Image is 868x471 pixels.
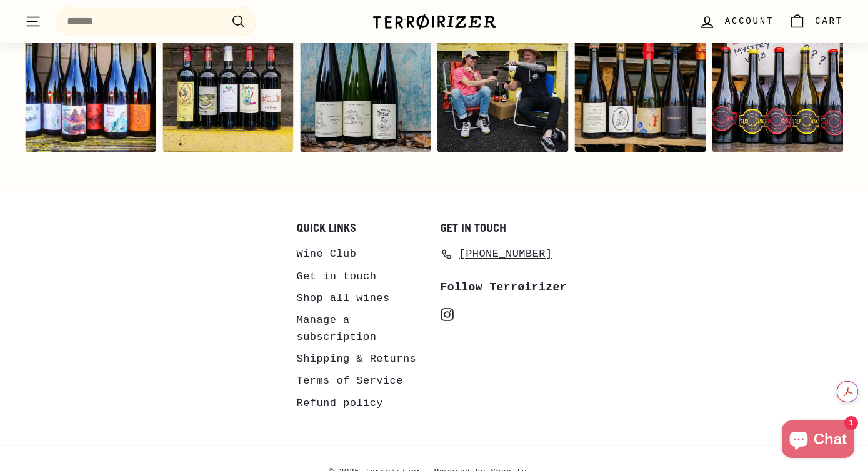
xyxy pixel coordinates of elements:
[725,14,774,28] span: Account
[441,222,572,234] h2: Get in touch
[778,420,858,461] inbox-online-store-chat: Shopify online store chat
[437,21,568,152] div: Instagram post opens in a popup
[691,3,781,40] a: Account
[441,243,552,265] a: [PHONE_NUMBER]
[297,265,377,287] a: Get in touch
[297,287,390,309] a: Shop all wines
[25,21,156,152] div: Instagram post opens in a popup
[441,279,572,297] div: Follow Terrøirizer
[781,3,851,40] a: Cart
[300,21,431,152] div: Instagram post opens in a popup
[162,21,293,152] div: Instagram post opens in a popup
[297,392,383,414] a: Refund policy
[459,245,552,262] span: [PHONE_NUMBER]
[297,243,357,265] a: Wine Club
[712,21,843,152] div: Instagram post opens in a popup
[297,222,428,234] h2: Quick links
[815,14,843,28] span: Cart
[297,348,417,370] a: Shipping & Returns
[297,370,403,392] a: Terms of Service
[575,21,706,152] div: Instagram post opens in a popup
[297,309,428,348] a: Manage a subscription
